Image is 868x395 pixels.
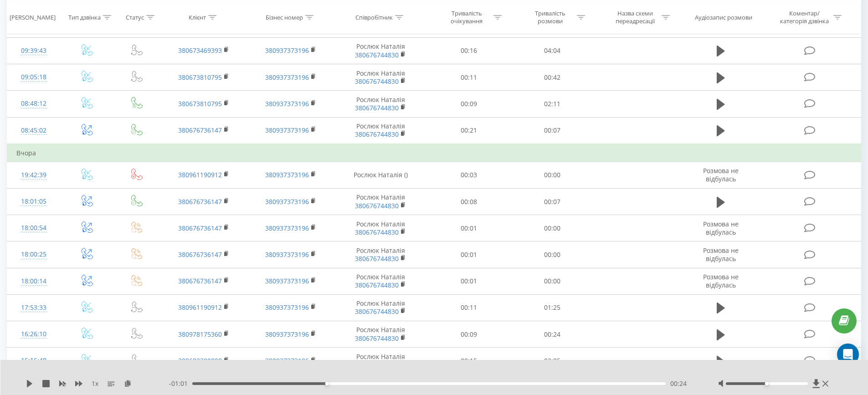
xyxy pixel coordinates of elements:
[16,166,51,184] div: 19:42:39
[427,241,511,268] td: 00:01
[334,189,427,215] td: Рослюк Наталія
[355,334,399,343] a: 380676744830
[92,379,98,388] span: 1 x
[265,170,309,179] a: 380937373196
[334,348,427,374] td: Рослюк Наталія
[334,241,427,268] td: Рослюк Наталія
[427,189,511,215] td: 00:08
[511,37,594,64] td: 04:04
[511,241,594,268] td: 00:00
[355,13,393,21] div: Співробітник
[265,330,309,339] a: 380937373196
[511,64,594,91] td: 00:42
[178,126,222,134] a: 380676736147
[511,294,594,321] td: 01:25
[427,91,511,117] td: 00:09
[265,250,309,259] a: 380937373196
[511,348,594,374] td: 02:05
[511,91,594,117] td: 02:11
[266,13,303,21] div: Бізнес номер
[427,294,511,321] td: 00:11
[178,99,222,108] a: 380673810795
[16,122,51,139] div: 08:45:02
[126,13,144,21] div: Статус
[334,37,427,64] td: Рослюк Наталія
[511,215,594,241] td: 00:00
[178,250,222,259] a: 380676736147
[703,272,739,289] span: Розмова не відбулась
[16,219,51,237] div: 18:00:54
[334,162,427,188] td: Рослюк Наталія ()
[355,130,399,139] a: 380676744830
[355,254,399,263] a: 380676744830
[355,307,399,316] a: 380676744830
[703,246,739,263] span: Розмова не відбулась
[169,379,192,388] span: - 01:01
[427,215,511,241] td: 00:01
[427,321,511,348] td: 00:09
[355,77,399,86] a: 380676744830
[265,277,309,285] a: 380937373196
[16,325,51,343] div: 16:26:10
[427,268,511,294] td: 00:01
[442,10,491,25] div: Тривалість очікування
[427,117,511,144] td: 00:21
[334,215,427,241] td: Рослюк Наталія
[778,10,831,25] div: Коментар/категорія дзвінка
[511,162,594,188] td: 00:00
[355,228,399,236] a: 380676744830
[765,382,769,385] div: Accessibility label
[16,95,51,113] div: 08:48:12
[334,321,427,348] td: Рослюк Наталія
[265,73,309,82] a: 380937373196
[265,356,309,365] a: 380937373196
[695,13,752,21] div: Аудіозапис розмови
[16,299,51,317] div: 17:53:33
[178,356,222,365] a: 380682300888
[265,126,309,134] a: 380937373196
[265,46,309,55] a: 380937373196
[178,224,222,232] a: 380676736147
[334,64,427,91] td: Рослюк Наталія
[427,64,511,91] td: 00:11
[16,352,51,369] div: 16:16:48
[16,193,51,210] div: 18:01:05
[427,348,511,374] td: 00:15
[355,103,399,112] a: 380676744830
[334,268,427,294] td: Рослюк Наталія
[178,277,222,285] a: 380676736147
[16,68,51,86] div: 09:05:18
[10,13,56,21] div: [PERSON_NAME]
[427,162,511,188] td: 00:03
[265,224,309,232] a: 380937373196
[265,197,309,206] a: 380937373196
[178,197,222,206] a: 380676736147
[511,189,594,215] td: 00:07
[16,42,51,60] div: 09:39:43
[178,73,222,82] a: 380673810795
[703,220,739,236] span: Розмова не відбулась
[16,272,51,290] div: 18:00:14
[355,281,399,289] a: 380676744830
[265,303,309,312] a: 380937373196
[703,166,739,183] span: Розмова не відбулась
[837,344,859,365] div: Open Intercom Messenger
[265,99,309,108] a: 380937373196
[511,321,594,348] td: 00:24
[334,117,427,144] td: Рослюк Наталія
[670,379,687,388] span: 00:24
[178,46,222,55] a: 380673469393
[355,201,399,210] a: 380676744830
[178,330,222,339] a: 380978175360
[178,170,222,179] a: 380961190912
[16,246,51,263] div: 18:00:25
[178,303,222,312] a: 380961190912
[355,51,399,59] a: 380676744830
[189,13,206,21] div: Клієнт
[511,117,594,144] td: 00:07
[7,144,861,162] td: Вчора
[611,10,659,25] div: Назва схеми переадресації
[511,268,594,294] td: 00:00
[526,10,575,25] div: Тривалість розмови
[68,13,101,21] div: Тип дзвінка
